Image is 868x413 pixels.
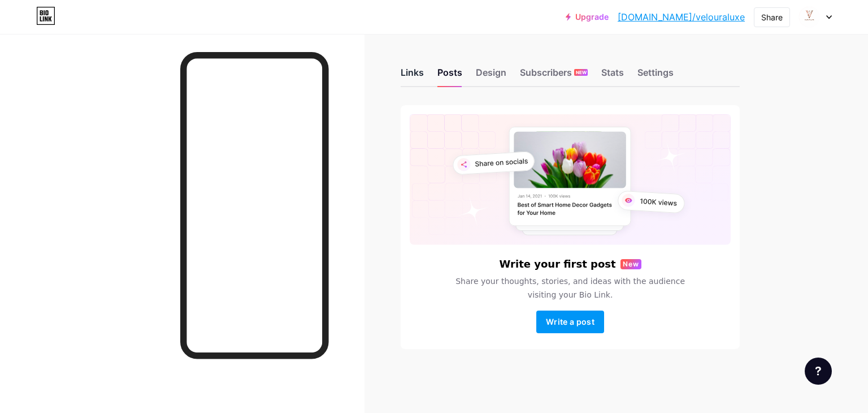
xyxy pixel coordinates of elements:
[601,66,624,86] div: Stats
[623,259,639,269] span: New
[637,66,674,86] div: Settings
[576,69,587,76] span: NEW
[566,12,609,21] a: Upgrade
[618,10,745,24] a: [DOMAIN_NAME]/velouraluxe
[798,6,820,28] img: velouraluxe
[520,66,588,86] div: Subscribers
[442,274,698,302] span: Share your thoughts, stories, and ideas with the audience visiting your Bio Link.
[761,11,783,23] div: Share
[437,66,462,86] div: Posts
[476,66,506,86] div: Design
[546,317,594,326] span: Write a post
[500,259,616,270] h6: Write your first post
[401,66,424,86] div: Links
[536,311,604,333] button: Write a post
